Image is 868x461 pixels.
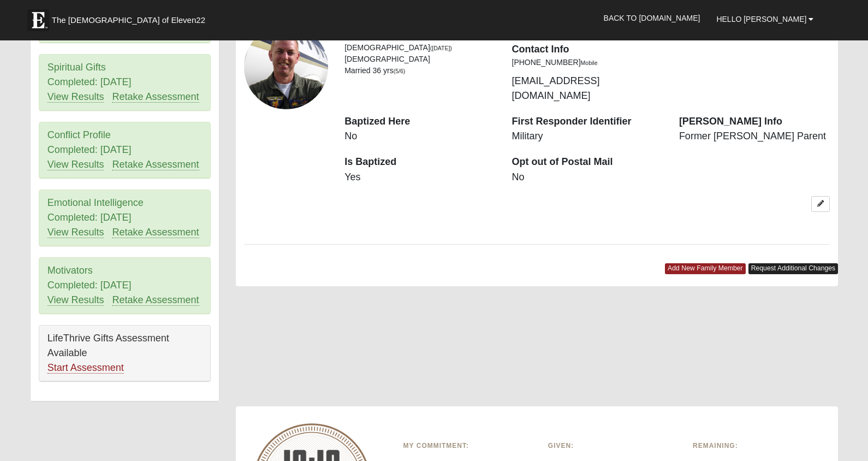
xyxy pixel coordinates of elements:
[47,294,104,306] a: View Results
[47,227,104,238] a: View Results
[112,294,199,306] a: Retake Assessment
[344,155,495,169] dt: Is Baptized
[512,170,663,185] dd: No
[811,196,830,212] a: Edit Bill Murphy
[596,4,709,32] a: Back to [DOMAIN_NAME]
[39,55,211,110] div: Spiritual Gifts Completed: [DATE]
[504,42,671,103] div: [EMAIL_ADDRESS][DOMAIN_NAME]
[679,115,830,129] dt: [PERSON_NAME] Info
[27,9,49,31] img: Eleven22 logo
[344,54,495,65] li: [DEMOGRAPHIC_DATA]
[581,60,598,66] small: Mobile
[52,15,205,26] span: The [DEMOGRAPHIC_DATA] of Eleven22
[47,362,124,374] a: Start Assessment
[430,45,452,51] small: ([DATE])
[708,5,822,33] a: Hello [PERSON_NAME]
[344,170,495,185] dd: Yes
[512,155,663,169] dt: Opt out of Postal Mail
[512,57,663,68] li: [PHONE_NUMBER]
[512,129,663,144] dd: Military
[47,159,104,170] a: View Results
[512,115,663,129] dt: First Responder Identifier
[244,61,328,72] a: View Fullsize Photo
[344,129,495,144] dd: No
[39,326,211,381] div: LifeThrive Gifts Assessment Available
[344,65,495,76] li: Married 36 yrs
[112,227,199,238] a: Retake Assessment
[112,91,199,103] a: Retake Assessment
[394,68,406,74] small: (5/6)
[344,115,495,129] dt: Baptized Here
[39,258,211,314] div: Motivators Completed: [DATE]
[39,190,211,246] div: Emotional Intelligence Completed: [DATE]
[748,263,839,274] a: Request Additional Changes
[344,42,495,54] li: [DEMOGRAPHIC_DATA]
[47,91,104,103] a: View Results
[39,122,211,178] div: Conflict Profile Completed: [DATE]
[512,44,569,55] strong: Contact Info
[112,159,199,170] a: Retake Assessment
[22,4,240,31] a: The [DEMOGRAPHIC_DATA] of Eleven22
[716,15,806,23] span: Hello [PERSON_NAME]
[665,263,746,274] a: Add New Family Member
[679,129,830,144] dd: Former [PERSON_NAME] Parent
